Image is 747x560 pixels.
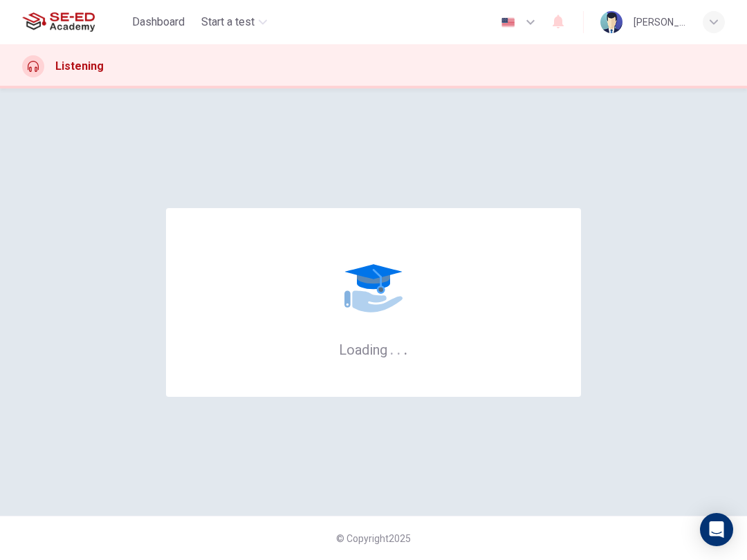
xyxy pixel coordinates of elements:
[22,8,127,36] a: SE-ED Academy logo
[55,58,104,75] h1: Listening
[389,337,394,360] h6: .
[127,10,190,35] button: Dashboard
[22,8,95,36] img: SE-ED Academy logo
[201,14,255,30] span: Start a test
[196,10,273,35] button: Start a test
[499,17,517,28] img: en
[339,340,408,358] h6: Loading
[396,337,401,360] h6: .
[700,513,733,546] div: Open Intercom Messenger
[403,337,408,360] h6: .
[132,14,185,30] span: Dashboard
[600,11,622,33] img: Profile picture
[634,14,686,30] div: [PERSON_NAME]
[336,533,411,544] span: © Copyright 2025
